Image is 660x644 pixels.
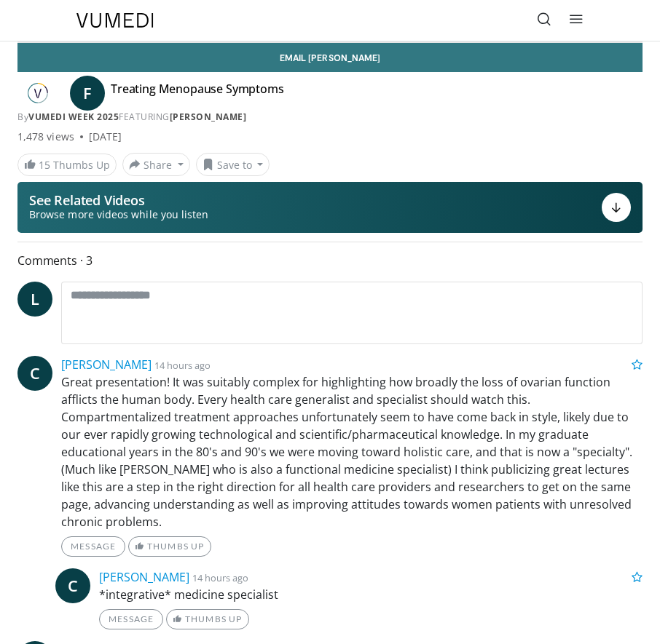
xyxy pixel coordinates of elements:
small: 14 hours ago [154,359,211,372]
h4: Treating Menopause Symptoms [111,82,284,105]
span: Browse more videos while you listen [29,207,208,222]
div: By FEATURING [17,111,643,124]
a: Email [PERSON_NAME] [17,43,643,72]
button: Share [122,153,190,176]
a: C [55,568,90,603]
img: Vumedi Week 2025 [17,82,58,105]
a: Message [61,536,125,557]
a: Message [99,609,163,629]
span: Comments 3 [17,251,643,270]
a: 15 Thumbs Up [17,154,117,176]
a: F [70,76,105,111]
a: [PERSON_NAME] [61,357,152,373]
small: 14 hours ago [192,571,248,584]
span: 15 [39,158,50,172]
a: L [17,282,52,317]
span: 1,478 views [17,130,74,144]
a: Thumbs Up [128,536,211,557]
p: *integrative* medicine specialist [99,586,643,603]
a: Vumedi Week 2025 [28,111,119,123]
p: See Related Videos [29,193,208,207]
a: [PERSON_NAME] [99,569,189,585]
button: See Related Videos Browse more videos while you listen [17,182,643,233]
div: [DATE] [89,130,122,144]
a: [PERSON_NAME] [170,111,247,123]
a: C [17,356,52,391]
a: Thumbs Up [166,609,248,629]
img: VuMedi Logo [76,13,154,28]
button: Save to [196,153,270,176]
p: Great presentation! It was suitably complex for highlighting how broadly the loss of ovarian func... [61,373,643,530]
